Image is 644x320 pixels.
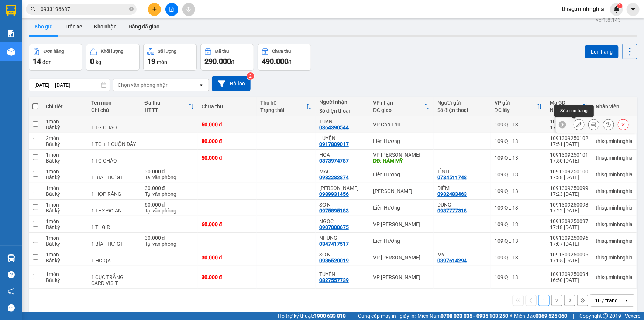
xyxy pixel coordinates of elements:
[118,81,169,89] div: Chọn văn phòng nhận
[619,3,621,8] span: 1
[437,252,487,258] div: MY
[550,271,588,277] div: 1091309250094
[373,158,430,164] div: DĐ: HÀM MỸ
[46,241,84,247] div: Bất kỳ
[495,255,543,261] div: 109 QL 13
[91,258,137,263] div: 1 HG QA
[91,208,137,214] div: 1 THX ĐỒ ĂN
[288,59,291,65] span: đ
[200,44,254,71] button: Đã thu290.000đ
[212,76,251,91] button: Bộ lọc
[3,25,141,35] li: 02523854854
[550,185,588,191] div: 1091309250099
[596,188,633,194] div: thisg.minhnghia
[145,208,194,214] div: Tại văn phòng
[319,191,349,197] div: 0989931456
[145,191,194,197] div: Tại văn phòng
[319,185,366,191] div: NGUYỄN NAM SG
[319,119,366,125] div: TUẤN
[3,3,40,40] img: logo.jpg
[262,57,288,66] span: 490.000
[550,174,588,180] div: 17:38 [DATE]
[278,312,346,320] span: Hỗ trợ kỹ thuật:
[8,271,15,278] span: question-circle
[550,241,588,247] div: 17:07 [DATE]
[202,122,253,127] div: 50.000 đ
[129,7,134,11] span: close-circle
[46,277,84,283] div: Bất kỳ
[437,191,467,197] div: 0932483463
[145,185,194,191] div: 30.000 đ
[46,202,84,208] div: 1 món
[202,221,253,227] div: 60.000 đ
[373,138,430,144] div: Liên Hương
[46,119,84,125] div: 1 món
[46,125,84,130] div: Bất kỳ
[319,174,349,180] div: 0982282874
[7,254,15,262] img: warehouse-icon
[319,271,366,277] div: TUYÊN
[90,57,94,66] span: 0
[169,7,174,12] span: file-add
[145,168,194,174] div: 30.000 đ
[627,3,640,16] button: caret-down
[417,312,508,320] span: Miền Nam
[186,7,191,12] span: aim
[319,277,349,283] div: 0827557739
[596,221,633,227] div: thisg.minhnghia
[319,108,366,114] div: Số điện thoại
[91,174,137,180] div: 1 BÌA THƯ GT
[373,152,430,158] div: VP [PERSON_NAME]
[573,312,574,320] span: |
[550,224,588,230] div: 17:18 [DATE]
[495,138,543,144] div: 109 QL 13
[91,274,137,286] div: 1 CỤC TRẮNG CARD VISIT
[8,288,15,295] span: notification
[617,3,623,8] sup: 1
[554,105,594,117] div: Sửa đơn hàng
[319,218,366,224] div: NGỌC
[158,49,177,54] div: Số lượng
[202,103,253,109] div: Chưa thu
[29,79,110,91] input: Select a date range.
[86,44,140,71] button: Khối lượng0kg
[42,59,52,65] span: đơn
[46,174,84,180] div: Bất kỳ
[550,125,588,130] div: 17:52 [DATE]
[373,188,430,194] div: [PERSON_NAME]
[3,46,75,58] b: GỬI : 109 QL 13
[46,168,84,174] div: 1 món
[596,103,633,109] div: Nhân viên
[165,3,178,16] button: file-add
[491,97,546,116] th: Toggle SortBy
[91,100,137,106] div: Tên món
[46,258,84,263] div: Bất kỳ
[556,4,610,14] span: thisg.minhnghia
[373,274,430,280] div: VP [PERSON_NAME]
[495,238,543,244] div: 109 QL 13
[495,188,543,194] div: 109 QL 13
[204,57,231,66] span: 290.000
[141,97,198,116] th: Toggle SortBy
[91,158,137,164] div: 1 TG CHÁO
[319,241,349,247] div: 0347417517
[550,119,588,125] div: 1091309250103
[46,135,84,141] div: 2 món
[550,218,588,224] div: 1091309250097
[319,168,366,174] div: MAO
[91,107,137,113] div: Ghi chú
[319,224,349,230] div: 0907000675
[437,168,487,174] div: TÌNH
[551,295,562,306] button: 2
[369,97,434,116] th: Toggle SortBy
[96,59,101,65] span: kg
[630,6,637,13] span: caret-down
[495,107,537,113] div: ĐC lấy
[596,155,633,161] div: thisg.minhnghia
[437,100,487,106] div: Người gửi
[46,218,84,224] div: 1 món
[437,185,487,191] div: DIỄM
[437,202,487,208] div: DŨNG
[202,138,253,144] div: 80.000 đ
[152,7,157,12] span: plus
